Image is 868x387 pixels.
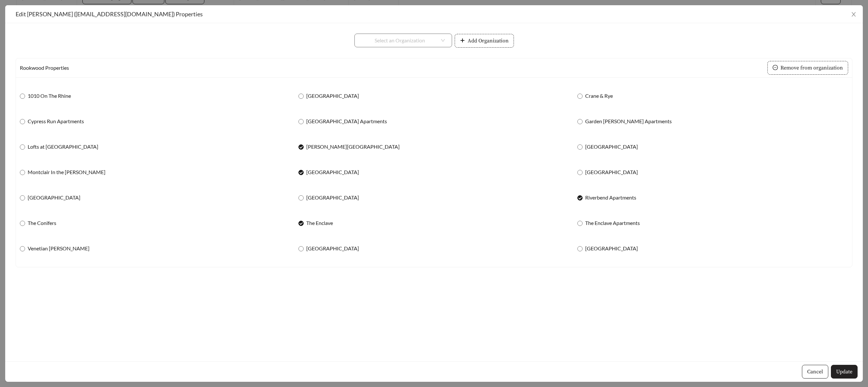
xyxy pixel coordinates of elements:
[836,368,852,376] span: Update
[304,117,390,125] span: [GEOGRAPHIC_DATA] Apartments
[25,92,74,100] span: 1010 On The Rhine
[25,245,92,252] span: Venetian [PERSON_NAME]
[807,368,823,376] span: Cancel
[583,92,615,100] span: Crane & Rye
[304,194,362,201] span: [GEOGRAPHIC_DATA]
[304,245,362,252] span: [GEOGRAPHIC_DATA]
[845,5,863,23] button: Close
[304,92,362,100] span: [GEOGRAPHIC_DATA]
[583,194,639,201] span: Riverbend Apartments
[304,143,402,151] span: [PERSON_NAME][GEOGRAPHIC_DATA]
[25,194,83,201] span: [GEOGRAPHIC_DATA]
[780,64,843,72] span: Remove from organization
[25,168,108,176] span: Montclair In the [PERSON_NAME]
[831,365,858,379] button: Update
[468,37,509,45] span: Add Organization
[455,34,514,48] button: plusAdd Organization
[460,38,465,44] span: plus
[304,168,362,176] span: [GEOGRAPHIC_DATA]
[20,65,69,71] a: Rookwood Properties
[802,365,828,379] button: Cancel
[304,219,336,227] span: The Enclave
[583,245,641,252] span: [GEOGRAPHIC_DATA]
[773,65,778,71] span: minus-circle
[583,143,641,151] span: [GEOGRAPHIC_DATA]
[583,219,642,227] span: The Enclave Apartments
[767,61,848,75] button: minus-circleRemove from organization
[583,168,641,176] span: [GEOGRAPHIC_DATA]
[25,219,59,227] span: The Conifers
[25,117,87,125] span: Cypress Run Apartments
[583,117,674,125] span: Garden [PERSON_NAME] Apartments
[16,10,852,18] div: Edit [PERSON_NAME] ([EMAIL_ADDRESS][DOMAIN_NAME]) Properties
[851,11,857,17] span: close
[25,143,101,151] span: Lofts at [GEOGRAPHIC_DATA]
